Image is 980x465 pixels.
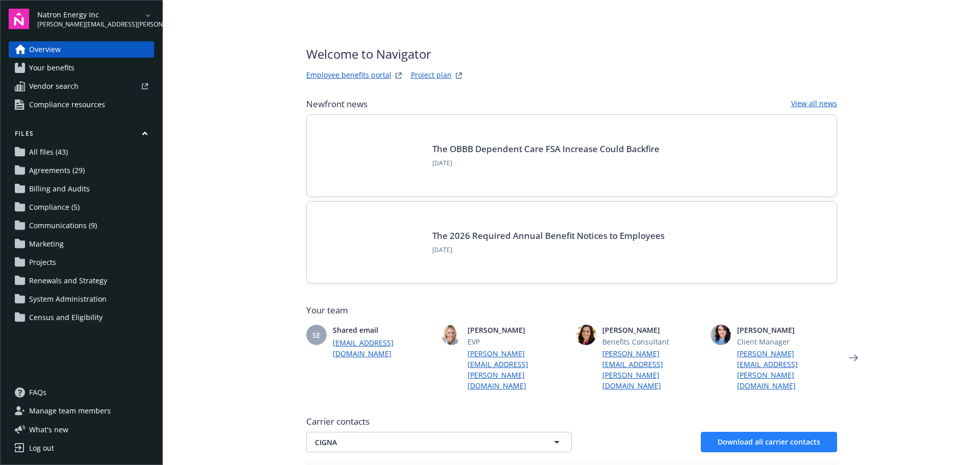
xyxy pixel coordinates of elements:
[312,330,321,340] span: SE
[411,69,452,82] a: Project plan
[9,384,154,401] a: FAQs
[306,415,837,428] span: Carrier contacts
[9,217,154,234] a: Communications (9)
[710,325,731,345] img: photo
[306,45,465,63] span: Welcome to Navigator
[315,437,527,448] span: CIGNA
[432,143,659,155] a: The OBBB Dependent Care FSA Increase Could Backfire
[29,403,111,419] span: Manage team members
[602,348,702,391] a: [PERSON_NAME][EMAIL_ADDRESS][PERSON_NAME][DOMAIN_NAME]
[9,273,154,289] a: Renewals and Strategy
[142,9,154,21] a: arrowDropDown
[29,254,56,271] span: Projects
[737,348,837,391] a: [PERSON_NAME][EMAIL_ADDRESS][PERSON_NAME][DOMAIN_NAME]
[29,291,107,307] span: System Administration
[37,20,142,29] span: [PERSON_NAME][EMAIL_ADDRESS][PERSON_NAME][DOMAIN_NAME]
[9,129,154,142] button: Files
[432,159,659,168] span: [DATE]
[306,69,391,82] a: Employee benefits portal
[9,236,154,252] a: Marketing
[9,291,154,307] a: System Administration
[29,273,107,289] span: Renewals and Strategy
[29,60,75,76] span: Your benefits
[9,254,154,271] a: Projects
[718,437,820,447] span: Download all carrier contacts
[29,309,103,326] span: Census and Eligibility
[9,424,85,435] button: What's new
[845,350,862,366] a: Next
[306,98,367,110] span: Newfront news
[29,424,68,435] span: What ' s new
[323,131,420,180] img: BLOG-Card Image - Compliance - OBBB Dep Care FSA - 08-01-25.jpg
[701,432,837,452] button: Download all carrier contacts
[576,325,596,345] img: photo
[9,403,154,419] a: Manage team members
[9,162,154,179] a: Agreements (29)
[333,337,433,359] a: [EMAIL_ADDRESS][DOMAIN_NAME]
[37,9,142,20] span: Natron Energy Inc
[29,199,80,215] span: Compliance (5)
[29,217,97,234] span: Communications (9)
[29,144,68,160] span: All files (43)
[306,304,837,316] span: Your team
[9,181,154,197] a: Billing and Audits
[791,98,837,110] a: View all news
[393,69,405,82] a: striveWebsite
[9,78,154,94] a: Vendor search
[29,41,61,58] span: Overview
[441,325,461,345] img: photo
[9,60,154,76] a: Your benefits
[29,384,46,401] span: FAQs
[453,69,465,82] a: projectPlanWebsite
[737,325,837,335] span: [PERSON_NAME]
[29,236,64,252] span: Marketing
[333,325,433,335] span: Shared email
[468,336,568,347] span: EVP
[9,96,154,113] a: Compliance resources
[29,78,79,94] span: Vendor search
[29,96,105,113] span: Compliance resources
[282,350,298,366] a: Previous
[9,199,154,215] a: Compliance (5)
[432,230,665,241] a: The 2026 Required Annual Benefit Notices to Employees
[468,325,568,335] span: [PERSON_NAME]
[9,309,154,326] a: Census and Eligibility
[29,162,85,179] span: Agreements (29)
[29,181,90,197] span: Billing and Audits
[323,218,420,267] img: Card Image - EB Compliance Insights.png
[602,325,702,335] span: [PERSON_NAME]
[468,348,568,391] a: [PERSON_NAME][EMAIL_ADDRESS][PERSON_NAME][DOMAIN_NAME]
[737,336,837,347] span: Client Manager
[29,440,54,456] div: Log out
[9,41,154,58] a: Overview
[602,336,702,347] span: Benefits Consultant
[9,9,29,29] img: navigator-logo.svg
[432,246,665,255] span: [DATE]
[37,9,154,29] button: Natron Energy Inc[PERSON_NAME][EMAIL_ADDRESS][PERSON_NAME][DOMAIN_NAME]arrowDropDown
[9,144,154,160] a: All files (43)
[306,432,572,452] button: CIGNA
